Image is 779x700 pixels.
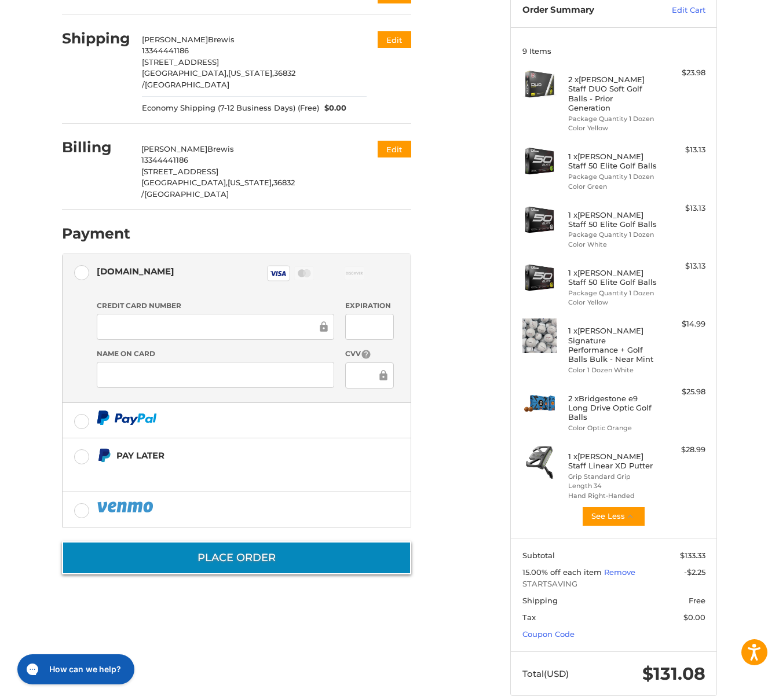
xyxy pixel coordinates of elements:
[522,551,555,560] span: Subtotal
[642,663,705,684] span: $131.08
[208,35,235,44] span: Brewis
[522,629,575,639] a: Coupon Code
[145,80,229,89] span: [GEOGRAPHIC_DATA]
[568,452,657,471] h4: 1 x [PERSON_NAME] Staff Linear XD Putter
[568,75,657,112] h4: 2 x [PERSON_NAME] Staff DUO Soft Golf Balls - Prior Generation
[568,230,657,240] li: Package Quantity 1 Dozen
[378,141,411,157] button: Edit
[62,30,130,47] h2: Shipping
[228,178,273,187] span: [US_STATE],
[604,567,635,577] a: Remove
[141,178,295,199] span: 36832 /
[522,46,705,56] h3: 9 Items
[522,613,536,622] span: Tax
[345,349,393,360] label: CVV
[319,102,347,114] span: $0.00
[522,578,705,590] span: STARTSAVING
[142,57,219,67] span: [STREET_ADDRESS]
[568,114,657,124] li: Package Quantity 1 Dozen
[142,35,208,44] span: [PERSON_NAME]
[568,423,657,433] li: Color Optic Orange
[568,268,657,287] h4: 1 x [PERSON_NAME] Staff 50 Elite Golf Balls
[522,668,569,679] span: Total (USD)
[142,102,319,114] span: Economy Shipping (7-12 Business Days) (Free)
[568,472,657,482] li: Grip Standard Grip
[568,365,657,375] li: Color 1 Dozen White
[568,394,657,422] h4: 2 x Bridgestone e9 Long Drive Optic Golf Balls
[689,596,705,605] span: Free
[568,182,657,192] li: Color Green
[62,138,130,156] h2: Billing
[680,551,705,560] span: $133.33
[568,152,657,171] h4: 1 x [PERSON_NAME] Staff 50 Elite Golf Balls
[660,261,705,272] div: $13.13
[660,67,705,79] div: $23.98
[522,596,558,605] span: Shipping
[144,189,229,199] span: [GEOGRAPHIC_DATA]
[345,300,393,311] label: Expiration
[97,467,339,478] iframe: PayPal Message 1
[62,225,130,243] h2: Payment
[207,144,234,153] span: Brewis
[12,650,138,688] iframe: Gorgias live chat messenger
[568,326,657,364] h4: 1 x [PERSON_NAME] Signature Performance + Golf Balls Bulk - Near Mint
[568,123,657,133] li: Color Yellow
[62,541,411,574] button: Place Order
[97,349,334,359] label: Name on Card
[97,448,111,463] img: Pay Later icon
[568,491,657,501] li: Hand Right-Handed
[141,155,188,164] span: 13344441186
[228,68,274,78] span: [US_STATE],
[660,386,705,398] div: $25.98
[683,669,779,700] iframe: Google Customer Reviews
[142,46,189,55] span: 13344441186
[568,298,657,307] li: Color Yellow
[660,444,705,456] div: $28.99
[97,300,334,311] label: Credit Card Number
[116,446,338,465] div: Pay Later
[141,178,228,187] span: [GEOGRAPHIC_DATA],
[378,31,411,48] button: Edit
[684,567,705,577] span: -$2.25
[141,144,207,153] span: [PERSON_NAME]
[647,5,705,16] a: Edit Cart
[660,144,705,156] div: $13.13
[568,210,657,229] h4: 1 x [PERSON_NAME] Staff 50 Elite Golf Balls
[568,240,657,250] li: Color White
[660,318,705,330] div: $14.99
[568,172,657,182] li: Package Quantity 1 Dozen
[97,262,174,281] div: [DOMAIN_NAME]
[97,411,157,425] img: PayPal icon
[141,167,218,176] span: [STREET_ADDRESS]
[581,506,646,527] button: See Less
[142,68,228,78] span: [GEOGRAPHIC_DATA],
[522,567,604,577] span: 15.00% off each item
[522,5,647,16] h3: Order Summary
[142,68,295,89] span: 36832 /
[568,481,657,491] li: Length 34
[660,203,705,214] div: $13.13
[97,500,156,514] img: PayPal icon
[683,613,705,622] span: $0.00
[568,288,657,298] li: Package Quantity 1 Dozen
